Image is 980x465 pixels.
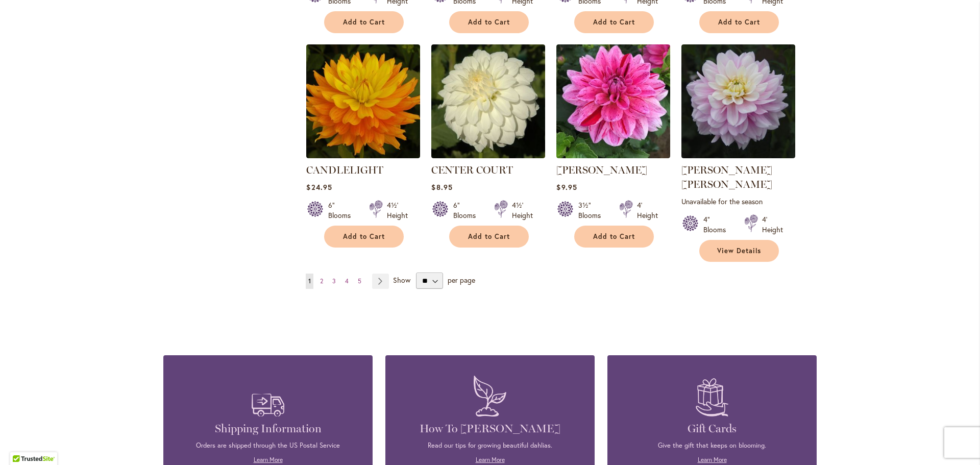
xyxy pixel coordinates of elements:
[476,456,505,463] a: Learn More
[179,441,357,450] p: Orders are shipped through the US Postal Service
[699,240,779,262] a: View Details
[401,441,579,450] p: Read our tips for growing beautiful dahlias.
[320,277,323,285] span: 2
[556,164,647,176] a: [PERSON_NAME]
[681,197,795,206] p: Unavailable for the season
[317,274,326,289] a: 2
[306,44,420,158] img: CANDLELIGHT
[431,164,513,176] a: CENTER COURT
[306,182,332,192] span: $24.95
[556,44,670,158] img: CHA CHING
[578,200,607,221] div: 3½" Blooms
[324,226,404,248] button: Add to Cart
[449,226,529,248] button: Add to Cart
[8,429,36,457] iframe: Launch Accessibility Center
[556,182,577,192] span: $9.95
[324,11,404,33] button: Add to Cart
[387,200,408,221] div: 4½' Height
[681,164,772,190] a: [PERSON_NAME] [PERSON_NAME]
[345,277,349,285] span: 4
[308,277,311,285] span: 1
[699,11,779,33] button: Add to Cart
[431,151,545,160] a: CENTER COURT
[556,151,670,160] a: CHA CHING
[342,274,351,289] a: 4
[332,277,336,285] span: 3
[179,422,357,436] h4: Shipping Information
[453,200,482,221] div: 6" Blooms
[468,18,510,27] span: Add to Cart
[343,232,385,241] span: Add to Cart
[468,232,510,241] span: Add to Cart
[698,456,727,463] a: Learn More
[623,441,801,450] p: Give the gift that keeps on blooming.
[431,182,452,192] span: $8.95
[431,44,545,158] img: CENTER COURT
[574,11,654,33] button: Add to Cart
[718,18,760,27] span: Add to Cart
[449,11,529,33] button: Add to Cart
[358,277,361,285] span: 5
[330,274,338,289] a: 3
[762,214,783,235] div: 4' Height
[681,44,795,158] img: Charlotte Mae
[343,18,385,27] span: Add to Cart
[593,18,635,27] span: Add to Cart
[254,456,283,463] a: Learn More
[717,247,761,255] span: View Details
[393,275,410,285] span: Show
[681,151,795,160] a: Charlotte Mae
[574,226,654,248] button: Add to Cart
[637,200,658,221] div: 4' Height
[703,214,732,235] div: 4" Blooms
[306,151,420,160] a: CANDLELIGHT
[306,164,383,176] a: CANDLELIGHT
[448,275,475,285] span: per page
[355,274,364,289] a: 5
[328,200,357,221] div: 6" Blooms
[401,422,579,436] h4: How To [PERSON_NAME]
[593,232,635,241] span: Add to Cart
[512,200,533,221] div: 4½' Height
[623,422,801,436] h4: Gift Cards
